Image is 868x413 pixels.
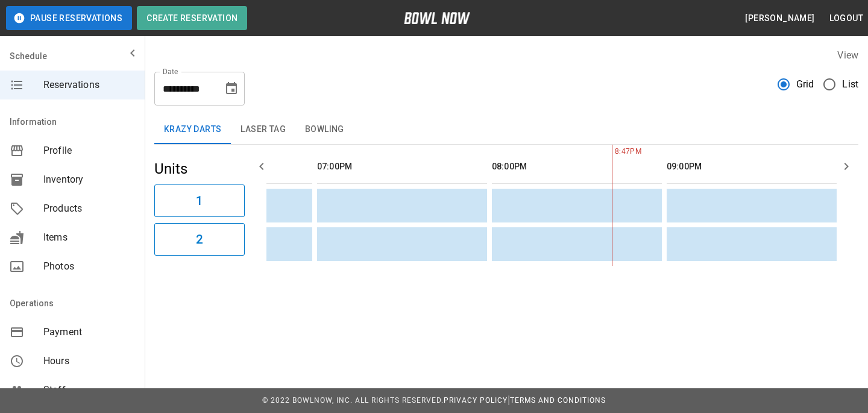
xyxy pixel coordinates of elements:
button: [PERSON_NAME] [740,7,819,30]
div: inventory tabs [154,115,858,144]
button: 2 [154,223,245,256]
button: Choose date, selected date is Sep 15, 2025 [219,77,244,101]
h6: 2 [196,230,203,249]
span: © 2022 BowlNow, Inc. All Rights Reserved. [262,396,444,405]
h6: 1 [196,191,203,210]
button: Krazy Darts [154,115,231,144]
span: Items [43,230,135,245]
span: Profile [43,143,135,158]
button: Pause Reservations [6,6,132,30]
button: Logout [825,7,868,30]
span: 8:47PM [612,146,615,158]
span: Products [43,201,135,216]
button: Bowling [295,115,354,144]
button: Laser Tag [231,115,295,144]
button: 1 [154,184,245,217]
a: Terms and Conditions [510,396,606,405]
span: Staff [43,383,135,397]
img: logo [404,12,470,24]
button: Create Reservation [137,6,247,30]
span: List [842,77,858,92]
span: Reservations [43,78,135,92]
span: Payment [43,325,135,339]
label: View [837,49,858,61]
th: 07:00PM [317,150,487,184]
th: 09:00PM [667,150,837,184]
h5: Units [154,159,245,178]
th: 08:00PM [492,150,662,184]
a: Privacy Policy [444,396,508,405]
span: Photos [43,259,135,274]
span: Grid [796,77,814,92]
span: Hours [43,354,135,368]
span: Inventory [43,172,135,187]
